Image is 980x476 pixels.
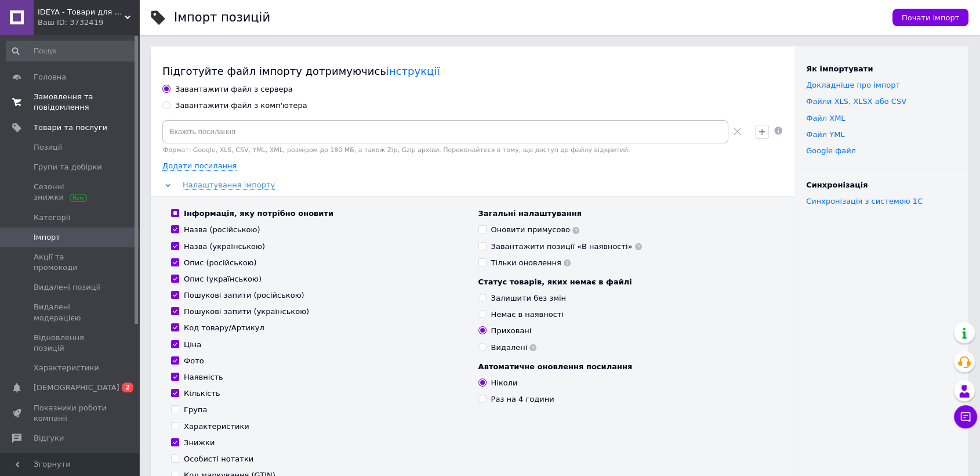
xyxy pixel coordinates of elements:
[34,182,107,203] span: Сезонні знижки
[386,65,440,77] a: інструкції
[34,363,99,373] span: Характеристики
[162,120,728,143] input: Вкажіть посилання
[34,333,107,354] span: Відновлення позицій
[491,225,580,235] div: Оновити примусово
[806,114,845,122] a: Файл XML
[892,9,968,26] button: Почати імпорт
[491,394,554,405] div: Раз на 4 години
[174,10,270,24] h1: Імпорт позицій
[184,388,220,399] div: Кількість
[806,130,844,139] a: Файл YML
[34,92,107,113] span: Замовлення та повідомлення
[478,362,774,372] div: Автоматичне оновлення посилання
[184,340,201,350] div: Ціна
[184,421,249,432] div: Характеристики
[184,438,215,448] div: Знижки
[491,241,642,252] div: Завантажити позиції «В наявності»
[806,81,900,89] a: Докладніше про імпорт
[806,197,923,205] a: Синхронізація з системою 1С
[184,356,204,366] div: Фото
[806,180,957,190] div: Синхронізація
[122,383,133,392] span: 2
[184,306,309,317] div: Пошукові запити (українською)
[34,212,70,223] span: Категорії
[162,64,783,78] div: Підготуйте файл імпорту дотримуючись
[478,277,774,287] div: Статус товарів, яких немає в файлі
[184,405,207,415] div: Група
[6,41,136,62] input: Пошук
[491,326,532,336] div: Приховані
[491,378,518,388] div: Ніколи
[184,274,262,284] div: Опис (українською)
[491,258,571,268] div: Тільки оновлення
[162,146,746,154] div: Формат: Google, XLS, CSV, YML, XML, розміром до 180 МБ, а також Zip, Gzip архіви. Переконайтеся в...
[491,293,566,304] div: Залишити без змін
[38,17,139,28] div: Ваш ID: 3732419
[34,252,107,273] span: Акції та промокоди
[184,323,264,333] div: Код товару/Артикул
[478,208,774,219] div: Загальні налаштування
[34,302,107,323] span: Видалені модерацією
[34,162,102,172] span: Групи та добірки
[175,84,293,95] div: Завантажити файл з сервера
[34,232,60,243] span: Імпорт
[34,403,107,424] span: Показники роботи компанії
[806,97,906,106] a: Файли ХLS, XLSX або CSV
[902,13,959,22] span: Почати імпорт
[806,64,957,74] div: Як імпортувати
[34,72,66,82] span: Головна
[175,100,307,111] div: Завантажити файл з комп'ютера
[38,7,125,17] span: IDEYA - Товари для дому, здоров'я та краси
[183,181,275,190] span: Налаштування імпорту
[34,433,64,443] span: Відгуки
[491,342,537,353] div: Видалені
[806,146,856,155] a: Google файл
[162,161,237,171] span: Додати посилання
[184,225,260,235] div: Назва (російською)
[184,241,265,252] div: Назва (українською)
[184,208,333,219] div: Інформація, яку потрібно оновити
[34,142,62,153] span: Позиції
[184,372,223,383] div: Наявність
[34,122,107,133] span: Товари та послуги
[34,282,100,293] span: Видалені позиції
[491,309,564,320] div: Немає в наявності
[184,258,257,268] div: Опис (російською)
[184,454,253,464] div: Особисті нотатки
[34,383,119,393] span: [DEMOGRAPHIC_DATA]
[954,405,977,428] button: Чат з покупцем
[184,290,304,301] div: Пошукові запити (російською)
